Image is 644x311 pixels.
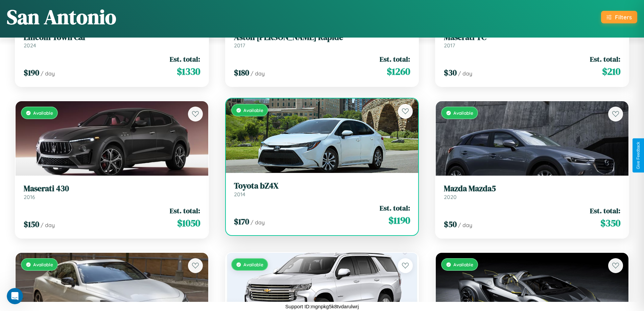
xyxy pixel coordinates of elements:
[7,288,23,304] iframe: Intercom live chat
[33,262,53,267] span: Available
[234,67,249,78] span: $ 180
[285,302,359,311] p: Support ID: mgnpkg5k8tvdarulwrj
[170,54,200,64] span: Est. total:
[444,184,620,200] a: Mazda Mazda52020
[444,219,457,230] span: $ 50
[601,11,637,23] button: Filters
[243,107,263,113] span: Available
[444,32,620,49] a: Maserati TC2017
[24,194,35,200] span: 2016
[590,54,620,64] span: Est. total:
[177,216,200,230] span: $ 1050
[7,3,116,31] h1: San Antonio
[444,184,620,194] h3: Mazda Mazda5
[24,67,39,78] span: $ 190
[615,14,632,21] div: Filters
[177,65,200,78] span: $ 1330
[444,194,457,200] span: 2020
[41,222,55,228] span: / day
[234,42,245,49] span: 2017
[453,110,473,116] span: Available
[387,65,410,78] span: $ 1260
[444,42,455,49] span: 2017
[458,70,472,77] span: / day
[24,219,39,230] span: $ 150
[444,67,457,78] span: $ 30
[24,184,200,200] a: Maserati 4302016
[636,142,641,169] div: Give Feedback
[251,219,265,226] span: / day
[453,262,473,267] span: Available
[243,262,263,267] span: Available
[234,216,249,227] span: $ 170
[458,222,472,228] span: / day
[590,206,620,216] span: Est. total:
[170,206,200,216] span: Est. total:
[234,181,410,198] a: Toyota bZ4X2014
[234,32,410,49] a: Aston [PERSON_NAME] Rapide2017
[600,216,620,230] span: $ 350
[41,70,55,77] span: / day
[388,214,410,227] span: $ 1190
[24,32,200,49] a: Lincoln Town Car2024
[380,203,410,213] span: Est. total:
[24,42,36,49] span: 2024
[380,54,410,64] span: Est. total:
[33,110,53,116] span: Available
[602,65,620,78] span: $ 210
[234,181,410,191] h3: Toyota bZ4X
[24,184,200,194] h3: Maserati 430
[251,70,265,77] span: / day
[234,32,410,42] h3: Aston [PERSON_NAME] Rapide
[234,191,245,198] span: 2014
